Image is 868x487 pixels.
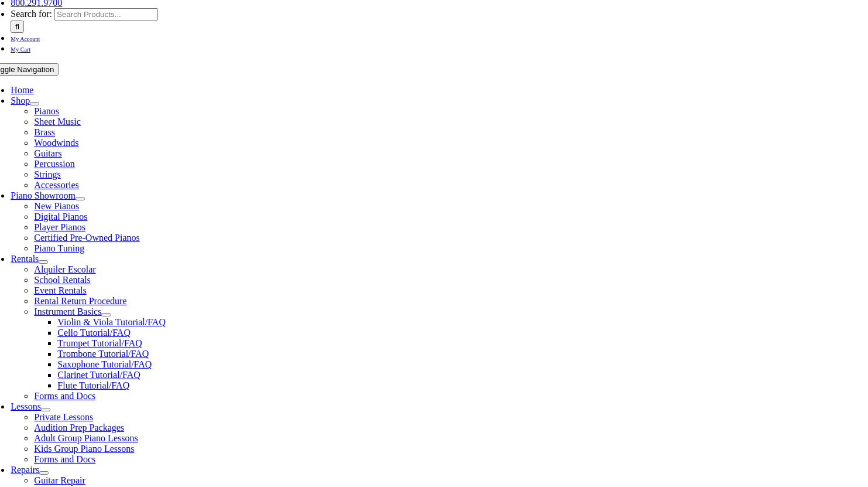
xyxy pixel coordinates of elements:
[34,285,86,295] a: Event Rentals
[34,159,74,169] a: Percussion
[34,127,55,137] a: Brass
[34,444,134,454] a: Kids Group Piano Lessons
[34,117,81,127] a: Sheet Music
[34,296,126,306] a: Rental Return Procedure
[11,85,33,95] a: Home
[11,465,39,475] a: Repairs
[41,408,50,411] button: Open submenu of Lessons
[76,197,85,200] button: Open submenu of Piano Showroom
[34,264,95,274] a: Alquiler Escolar
[11,36,40,42] span: My Account
[34,106,59,116] a: Pianos
[34,212,87,222] a: Digital Pianos
[34,138,78,148] a: Woodwinds
[101,313,111,316] button: Open submenu of Instrument Basics
[11,254,39,264] a: Rentals
[11,43,30,53] a: My Cart
[34,275,90,285] a: School Rentals
[34,180,78,190] a: Accessories
[57,370,140,380] a: Clarinet Tutorial/FAQ
[54,8,158,21] input: Search Products...
[57,380,129,390] a: Flute Tutorial/FAQ
[34,222,85,232] a: Player Pianos
[34,243,84,253] a: Piano Tuning
[11,46,30,53] span: My Cart
[11,9,52,19] span: Search for:
[34,475,85,485] a: Guitar Repair
[11,21,24,33] input: Search
[34,169,60,179] a: Strings
[34,391,95,401] a: Forms and Docs
[34,201,79,211] a: New Pianos
[11,33,40,43] a: My Account
[11,96,30,105] a: Shop
[57,349,149,359] a: Trombone Tutorial/FAQ
[11,401,41,411] a: Lessons
[34,454,95,464] a: Forms and Docs
[30,102,39,105] button: Open submenu of Shop
[34,306,101,316] a: Instrument Basics
[57,359,152,369] a: Saxophone Tutorial/FAQ
[34,412,93,422] a: Private Lessons
[34,148,61,158] a: Guitars
[34,433,138,443] a: Adult Group Piano Lessons
[11,190,76,200] a: Piano Showroom
[57,328,131,338] a: Cello Tutorial/FAQ
[39,471,49,475] button: Open submenu of Repairs
[57,317,166,327] a: Violin & Viola Tutorial/FAQ
[34,233,139,243] a: Certified Pre-Owned Pianos
[34,423,124,432] a: Audition Prep Packages
[39,260,48,264] button: Open submenu of Rentals
[57,338,142,348] a: Trumpet Tutorial/FAQ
